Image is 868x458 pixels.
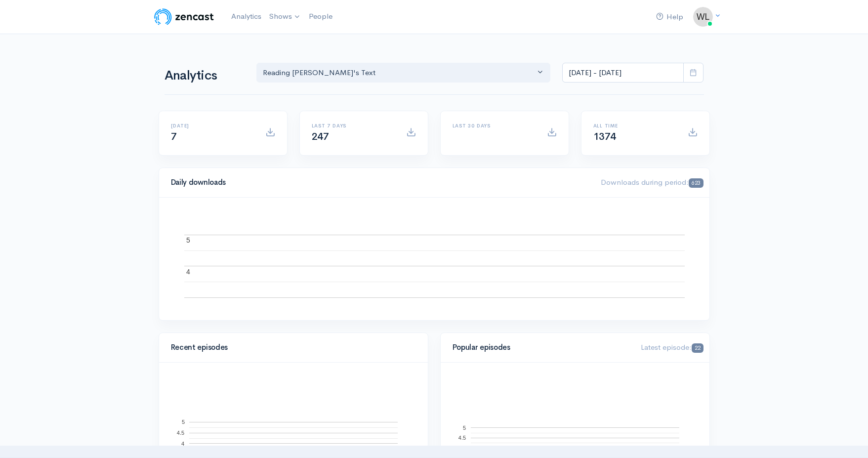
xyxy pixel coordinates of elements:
[186,236,190,244] text: 5
[171,123,253,128] h6: [DATE]
[171,178,589,187] h4: Daily downloads
[463,445,466,451] text: 4
[593,123,676,128] h6: All time
[453,343,629,352] h4: Popular episodes
[593,130,616,143] span: 1374
[176,430,184,436] text: 4.5
[153,7,215,27] img: ZenCast Logo
[165,69,245,83] h1: Analytics
[689,178,703,188] span: 623
[641,342,703,352] span: Latest episode:
[181,440,184,446] text: 4
[171,130,177,143] span: 7
[181,419,184,425] text: 5
[312,123,394,128] h6: Last 7 days
[312,130,329,143] span: 247
[693,7,713,27] img: ...
[263,67,536,79] div: Reading [PERSON_NAME]'s Text
[652,6,687,28] a: Help
[305,6,336,27] a: People
[171,209,698,308] svg: A chart.
[453,123,535,128] h6: Last 30 days
[256,63,551,83] button: Reading Aristotle's Text
[601,177,703,187] span: Downloads during period:
[171,343,410,352] h4: Recent episodes
[186,268,190,276] text: 4
[227,6,265,27] a: Analytics
[562,63,684,83] input: analytics date range selector
[463,424,466,430] text: 5
[265,6,305,28] a: Shows
[692,343,703,353] span: 22
[458,435,465,441] text: 4.5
